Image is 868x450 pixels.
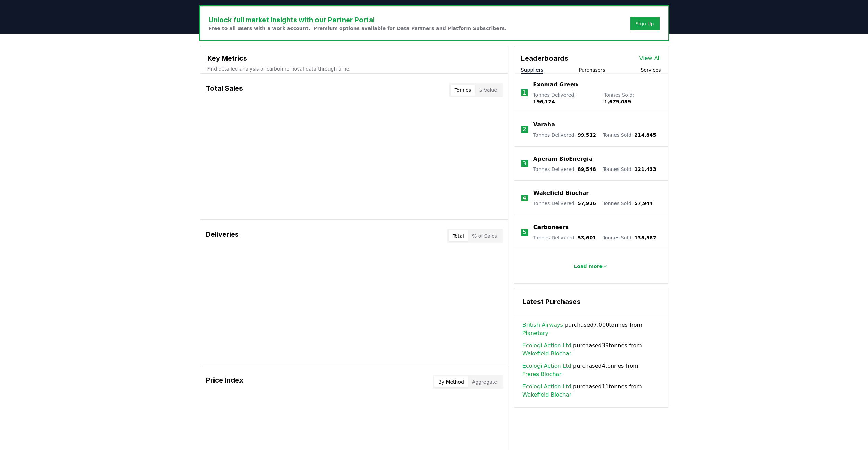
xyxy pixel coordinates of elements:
p: Load more [574,263,603,270]
p: Tonnes Sold : [603,234,656,241]
p: Tonnes Sold : [603,132,656,138]
p: Tonnes Sold : [603,200,653,207]
h3: Price Index [206,375,243,389]
span: purchased 4 tonnes from [522,362,660,378]
h3: Total Sales [206,83,243,97]
span: purchased 7,000 tonnes from [522,321,660,337]
p: Tonnes Delivered : [533,166,596,173]
p: Tonnes Sold : [604,91,661,105]
p: Find detailed analysis of carbon removal data through time. [207,65,501,72]
a: View All [639,54,661,62]
span: 121,433 [634,166,656,172]
span: purchased 11 tonnes from [522,383,660,399]
button: Load more [568,260,613,273]
span: 53,601 [578,235,596,240]
p: 3 [523,160,526,168]
span: purchased 39 tonnes from [522,341,660,358]
p: 1 [522,89,526,97]
p: Tonnes Delivered : [533,200,596,207]
span: 89,548 [578,166,596,172]
p: Tonnes Delivered : [533,132,596,138]
span: 99,512 [578,132,596,138]
h3: Leaderboards [521,53,568,63]
button: $ Value [475,85,501,96]
button: Tonnes [451,85,475,96]
h3: Deliveries [206,229,239,243]
a: Varaha [533,121,555,129]
span: 138,587 [634,235,656,240]
a: Ecologi Action Ltd [522,383,571,391]
p: 4 [523,194,526,202]
button: By Method [434,376,468,387]
button: Suppliers [521,66,543,73]
h3: Unlock full market insights with our Partner Portal [209,15,507,25]
a: Sign Up [635,20,654,27]
a: Ecologi Action Ltd [522,341,571,350]
span: 57,936 [578,201,596,206]
a: Ecologi Action Ltd [522,362,571,370]
a: Wakefield Biochar [533,189,589,197]
p: Tonnes Delivered : [533,91,597,105]
p: 5 [523,228,526,236]
a: British Airways [522,321,563,329]
button: Purchasers [579,66,605,73]
p: Tonnes Delivered : [533,234,596,241]
span: 57,944 [634,201,653,206]
button: Services [640,66,661,73]
button: Total [449,230,468,241]
button: Sign Up [630,17,659,30]
a: Wakefield Biochar [522,350,571,358]
h3: Latest Purchases [522,297,660,307]
a: Wakefield Biochar [522,391,571,399]
a: Freres Biochar [522,370,561,378]
p: 2 [523,125,526,134]
a: Carboneers [533,223,569,232]
a: Exomad Green [533,80,578,89]
a: Planetary [522,329,548,337]
span: 196,174 [533,99,555,104]
span: 1,679,089 [604,99,631,104]
a: Aperam BioEnergia [533,155,593,163]
p: Tonnes Sold : [603,166,656,173]
button: % of Sales [468,230,501,241]
p: Free to all users with a work account. Premium options available for Data Partners and Platform S... [209,25,507,32]
span: 214,845 [634,132,656,138]
h3: Key Metrics [207,53,501,63]
button: Aggregate [468,376,501,387]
